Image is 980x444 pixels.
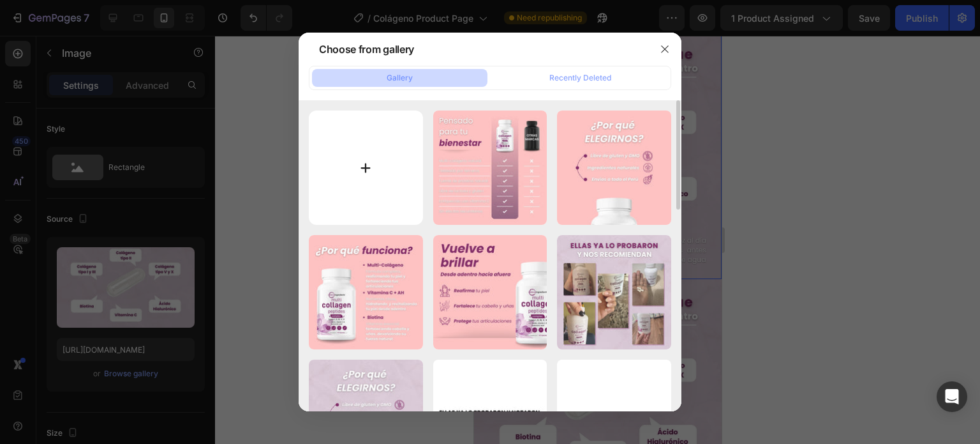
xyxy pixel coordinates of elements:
div: Choose from gallery [319,42,414,57]
img: image [557,235,671,349]
button: Recently Deleted [493,69,668,87]
div: Open Intercom Messenger [937,381,967,412]
img: image [433,235,547,349]
img: image [557,111,671,225]
div: Recently Deleted [549,72,611,84]
img: image [557,406,671,427]
img: image [433,111,547,225]
img: image [433,406,547,427]
img: image [309,235,423,349]
button: Gallery [312,69,487,87]
div: Gallery [387,72,413,84]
